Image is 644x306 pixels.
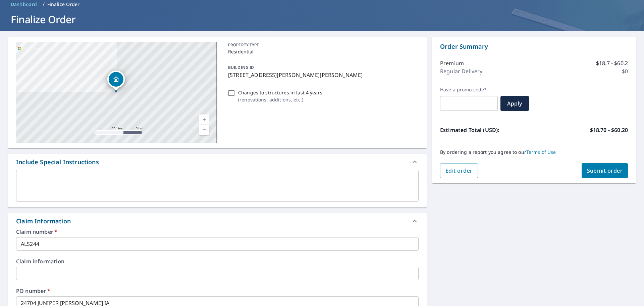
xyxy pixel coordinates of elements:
label: Claim information [16,259,419,264]
div: Claim Information [16,217,71,226]
label: Claim number [16,229,419,234]
label: PO number [16,288,419,294]
label: Have a promo code? [440,87,498,93]
p: Regular Delivery [440,67,482,75]
span: Dashboard [11,1,37,8]
p: Residential [228,48,416,55]
a: Current Level 17, Zoom Out [199,125,209,135]
p: $18.70 - $60.20 [590,126,628,134]
span: Edit order [445,167,473,174]
p: [STREET_ADDRESS][PERSON_NAME][PERSON_NAME] [228,71,416,79]
a: Terms of Use [526,149,556,155]
p: $18.7 - $60.2 [596,59,628,67]
button: Submit order [582,163,628,178]
p: ( renovations, additions, etc. ) [238,96,322,103]
p: Changes to structures in last 4 years [238,89,322,96]
span: Apply [506,100,524,107]
p: Order Summary [440,42,628,51]
div: Claim Information [8,213,427,229]
p: Finalize Order [47,1,80,8]
li: / [43,0,45,8]
p: Estimated Total (USD): [440,126,534,134]
p: $0 [622,67,628,75]
h1: Finalize Order [8,12,636,26]
p: By ordering a report you agree to our [440,149,628,155]
button: Edit order [440,163,478,178]
div: Include Special Instructions [16,158,99,167]
p: Premium [440,59,464,67]
button: Apply [500,96,529,111]
p: BUILDING ID [228,64,254,70]
span: Submit order [587,167,623,174]
div: Include Special Instructions [8,154,427,170]
p: PROPERTY TYPE [228,42,416,48]
div: Dropped pin, building 1, Residential property, 24704 Juniper Rd Underwood, IA 51576 [107,71,125,91]
a: Current Level 17, Zoom In [199,115,209,125]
